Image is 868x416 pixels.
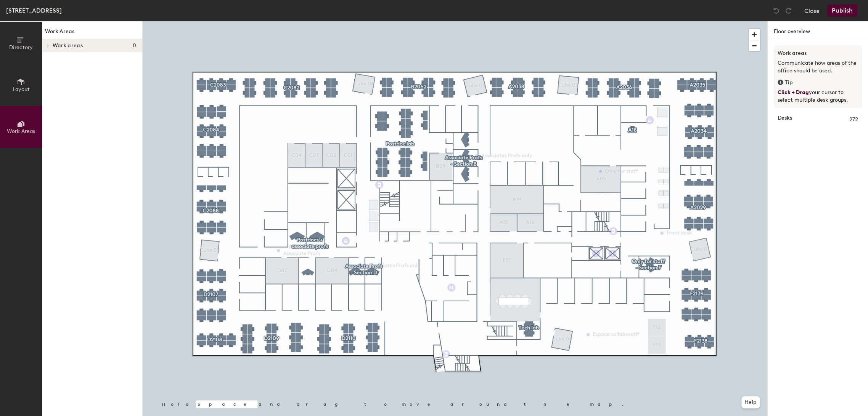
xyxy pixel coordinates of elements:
p: Communicate how areas of the office should be used. [778,59,858,75]
h1: Work Areas [42,27,142,39]
button: Close [804,5,820,17]
h3: Work areas [778,49,858,58]
span: Work areas [53,43,83,49]
span: Directory [9,44,33,51]
div: [STREET_ADDRESS] [6,6,62,15]
p: your cursor to select multiple desk groups. [778,89,858,104]
button: Publish [827,5,857,17]
span: Work Areas [7,128,35,134]
span: Layout [13,86,30,93]
button: Help [741,396,760,408]
div: Tip [778,78,858,87]
img: Redo [784,7,792,14]
strong: Desks [778,115,792,124]
h1: Floor overview [768,21,868,39]
span: 272 [849,115,858,124]
img: Undo [772,7,780,14]
span: Click + Drag [778,89,809,96]
span: 0 [133,43,136,49]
